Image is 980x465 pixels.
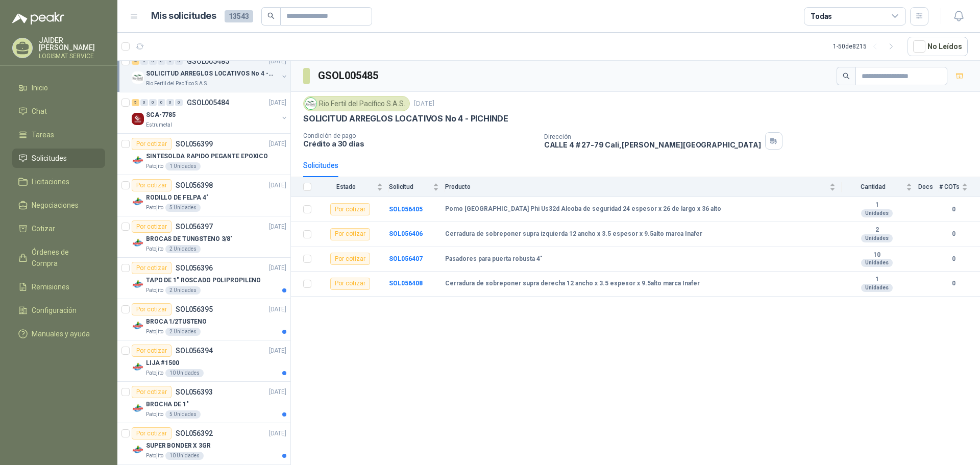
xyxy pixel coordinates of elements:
[330,203,370,215] div: Por cotizar
[330,253,370,265] div: Por cotizar
[32,176,69,187] span: Licitaciones
[939,177,980,197] th: # COTs
[39,53,105,59] p: LOGISMAT SERVICE
[330,278,370,290] div: Por cotizar
[842,201,912,209] b: 1
[132,96,288,129] a: 5 0 0 0 0 0 GSOL005484[DATE] Company LogoSCA-7785Estrumetal
[445,255,543,263] b: Pasadores para puerta robusta 4"
[12,277,105,297] a: Remisiones
[269,429,286,438] p: [DATE]
[269,305,286,314] p: [DATE]
[165,369,204,377] div: 10 Unidades
[176,140,213,148] p: SOL056399
[544,140,761,149] p: CALLE 4 # 27-79 Cali , [PERSON_NAME][GEOGRAPHIC_DATA]
[303,96,410,111] div: Rio Fertil del Pacífico S.A.S.
[32,247,95,269] span: Órdenes de Compra
[318,68,380,84] h3: GSOL005485
[842,251,912,259] b: 10
[445,177,842,197] th: Producto
[389,255,423,262] a: SOL056407
[389,177,445,197] th: Solicitud
[132,154,144,166] img: Company Logo
[843,72,850,80] span: search
[842,177,918,197] th: Cantidad
[32,328,90,339] span: Manuales y ayuda
[132,427,171,439] div: Por cotizar
[842,183,904,190] span: Cantidad
[146,80,208,88] p: Rio Fertil del Pacífico S.A.S.
[833,38,899,55] div: 1 - 50 de 8215
[939,254,968,264] b: 0
[269,263,286,273] p: [DATE]
[132,58,139,65] div: 4
[132,179,171,191] div: Por cotizar
[445,230,702,238] b: Cerradura de sobreponer supra izquierda 12 ancho x 3.5 espesor x 9.5alto marca Inafer
[939,205,968,214] b: 0
[140,58,148,65] div: 0
[117,423,290,464] a: Por cotizarSOL056392[DATE] Company LogoSUPER BONDER X 3GRPatojito10 Unidades
[117,258,290,299] a: Por cotizarSOL056396[DATE] Company LogoTAPO DE 1" ROSCADO POLIPROPILENOPatojito2 Unidades
[225,10,253,22] span: 13543
[132,402,144,414] img: Company Logo
[166,58,174,65] div: 0
[146,121,172,129] p: Estrumetal
[12,242,105,273] a: Órdenes de Compra
[32,200,79,211] span: Negociaciones
[305,98,316,109] img: Company Logo
[303,132,536,139] p: Condición de pago
[389,230,423,237] a: SOL056406
[445,183,827,190] span: Producto
[146,410,163,419] p: Patojito
[151,9,216,23] h1: Mis solicitudes
[132,320,144,332] img: Company Logo
[175,58,183,65] div: 0
[12,125,105,144] a: Tareas
[269,181,286,190] p: [DATE]
[132,262,171,274] div: Por cotizar
[132,237,144,249] img: Company Logo
[32,305,77,316] span: Configuración
[303,113,508,124] p: SOLICITUD ARREGLOS LOCATIVOS No 4 - PICHINDE
[146,358,179,368] p: LIJA #1500
[861,259,893,267] div: Unidades
[132,113,144,125] img: Company Logo
[12,149,105,168] a: Solicitudes
[32,106,47,117] span: Chat
[939,279,968,288] b: 0
[146,441,211,451] p: SUPER BONDER X 3GR
[842,276,912,284] b: 1
[32,153,67,164] span: Solicitudes
[303,139,536,148] p: Crédito a 30 días
[132,303,171,315] div: Por cotizar
[132,71,144,84] img: Company Logo
[187,58,229,65] p: GSOL005485
[414,99,434,109] p: [DATE]
[908,37,968,56] button: No Leídos
[158,99,165,106] div: 0
[175,99,183,106] div: 0
[146,152,268,161] p: SINTESOLDA RAPIDO PEGANTE EPOXICO
[32,82,48,93] span: Inicio
[269,346,286,356] p: [DATE]
[149,99,157,106] div: 0
[32,223,55,234] span: Cotizar
[146,234,233,244] p: BROCAS DE TUNGSTENO 3/8"
[32,281,69,292] span: Remisiones
[132,345,171,357] div: Por cotizar
[269,57,286,66] p: [DATE]
[176,347,213,354] p: SOL056394
[176,223,213,230] p: SOL056397
[12,301,105,320] a: Configuración
[389,206,423,213] a: SOL056405
[146,276,261,285] p: TAPO DE 1" ROSCADO POLIPROPILENO
[146,286,163,295] p: Patojito
[117,175,290,216] a: Por cotizarSOL056398[DATE] Company LogoRODILLO DE FELPA 4"Patojito5 Unidades
[140,99,148,106] div: 0
[132,138,171,150] div: Por cotizar
[811,11,832,22] div: Todas
[165,452,204,460] div: 10 Unidades
[146,69,273,79] p: SOLICITUD ARREGLOS LOCATIVOS No 4 - PICHINDE
[132,386,171,398] div: Por cotizar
